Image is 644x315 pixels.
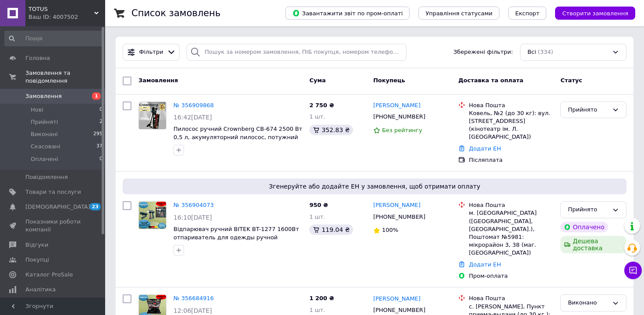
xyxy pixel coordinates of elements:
[508,7,547,20] button: Експорт
[99,106,103,114] span: 0
[458,77,523,84] span: Доставка та оплата
[292,9,403,17] span: Завантажити звіт по пром-оплаті
[469,294,553,302] div: Нова Пошта
[469,261,501,268] a: Додати ЕН
[469,101,553,109] div: Нова Пошта
[555,7,635,20] button: Створити замовлення
[527,48,536,56] span: Всі
[92,92,101,100] span: 1
[31,118,58,126] span: Прийняті
[139,48,163,56] span: Фільтри
[99,118,103,126] span: 2
[568,298,609,308] div: Виконано
[425,10,492,17] span: Управління статусами
[93,130,103,138] span: 295
[309,113,325,120] span: 1 шт.
[309,224,353,235] div: 119.04 ₴
[372,111,427,122] div: [PHONE_NUMBER]
[25,241,48,249] span: Відгуки
[372,211,427,223] div: [PHONE_NUMBER]
[126,182,623,191] span: Згенеруйте або додайте ЕН у замовлення, щоб отримати оплату
[138,201,166,229] a: Фото товару
[568,205,609,214] div: Прийнято
[538,49,553,55] span: (334)
[25,173,68,181] span: Повідомлення
[173,214,212,221] span: 16:10[DATE]
[382,127,422,133] span: Без рейтингу
[25,256,49,264] span: Покупці
[4,31,103,46] input: Пошук
[173,114,212,121] span: 16:42[DATE]
[138,101,166,129] a: Фото товару
[131,8,220,18] h1: Список замовлень
[560,222,608,232] div: Оплачено
[25,218,81,234] span: Показники роботи компанії
[546,10,635,16] a: Створити замовлення
[25,286,56,294] span: Аналітика
[173,202,214,208] a: № 356904073
[469,109,553,141] div: Ковель, №2 (до 30 кг): вул. [STREET_ADDRESS] (кінотеатр ім. Л. [GEOGRAPHIC_DATA])
[187,44,407,61] input: Пошук за номером замовлення, ПІБ покупця, номером телефону, Email, номером накладної
[25,188,81,196] span: Товари та послуги
[560,236,626,253] div: Дешева доставка
[138,77,178,84] span: Замовлення
[173,295,214,301] a: № 356684916
[309,102,334,108] span: 2 750 ₴
[309,202,328,208] span: 950 ₴
[25,203,90,211] span: [DEMOGRAPHIC_DATA]
[309,213,325,220] span: 1 шт.
[28,5,94,13] span: TOTUS
[469,145,501,152] a: Додати ЕН
[139,202,166,229] img: Фото товару
[25,92,62,100] span: Замовлення
[96,143,103,150] span: 37
[562,10,628,17] span: Створити замовлення
[309,307,325,313] span: 1 шт.
[99,155,103,163] span: 0
[469,201,553,209] div: Нова Пошта
[373,77,405,84] span: Покупець
[373,201,421,210] a: [PERSON_NAME]
[25,271,73,279] span: Каталог ProSale
[469,156,553,164] div: Післяплата
[90,203,101,210] span: 23
[373,295,421,303] a: [PERSON_NAME]
[309,295,334,301] span: 1 200 ₴
[469,272,553,280] div: Пром-оплата
[309,77,326,84] span: Cума
[568,105,609,115] div: Прийнято
[25,54,50,62] span: Головна
[373,101,421,110] a: [PERSON_NAME]
[309,125,353,135] div: 352.83 ₴
[139,102,166,129] img: Фото товару
[173,102,214,108] a: № 356909868
[469,209,553,257] div: м. [GEOGRAPHIC_DATA] ([GEOGRAPHIC_DATA], [GEOGRAPHIC_DATA].), Поштомат №5981: мікрорайон 3, 38 (м...
[560,77,582,84] span: Статус
[515,10,540,17] span: Експорт
[453,48,513,56] span: Збережені фільтри:
[31,143,60,150] span: Скасовані
[382,227,398,233] span: 100%
[624,262,642,279] button: Чат з покупцем
[28,13,105,21] div: Ваш ID: 4007502
[173,307,212,314] span: 12:06[DATE]
[285,7,410,20] button: Завантажити звіт по пром-оплаті
[31,155,58,163] span: Оплачені
[173,226,301,248] a: Відпарювач ручний BITEK BT-1277 1600Вт отпариватель для одежды ручной потужний паровий утюг для о...
[31,130,58,138] span: Виконані
[31,106,43,114] span: Нові
[173,126,302,148] a: Пилосос ручний Crownberg CB-674 2500 Вт 0,5 л, акумуляторний пилосос, потужний пилосос для дому
[25,69,105,85] span: Замовлення та повідомлення
[418,7,499,20] button: Управління статусами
